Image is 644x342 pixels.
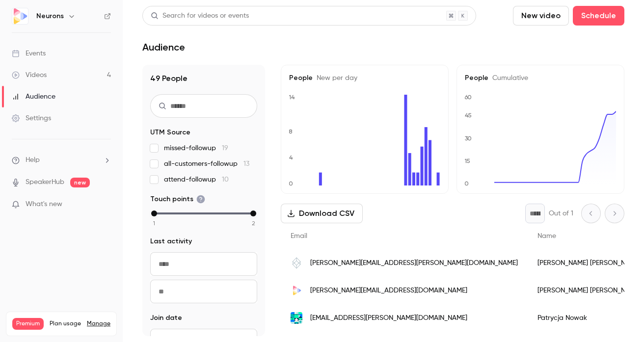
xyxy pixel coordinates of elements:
a: SpeakerHub [26,177,64,187]
text: 30 [465,135,472,142]
text: 0 [464,180,469,187]
input: From [150,252,257,276]
img: open.partners [291,257,302,269]
a: Manage [87,320,110,328]
span: 19 [222,145,228,152]
h5: People [465,73,616,83]
span: all-customers-followup [164,159,249,169]
span: Email [291,233,307,239]
span: Premium [12,318,44,330]
span: Cumulative [488,75,528,81]
h5: People [289,73,440,83]
span: 1 [153,219,155,228]
h1: Audience [142,41,185,53]
span: [PERSON_NAME][EMAIL_ADDRESS][DOMAIN_NAME] [310,286,467,296]
span: UTM Source [150,128,190,137]
img: neuronsinc.com [291,285,302,296]
span: Name [537,233,556,239]
text: 4 [289,154,293,161]
div: Videos [12,70,47,80]
button: New video [513,6,569,26]
span: Join date [150,313,182,323]
span: 10 [222,176,229,183]
img: groupm.com [291,312,302,324]
span: attend-followup [164,175,229,184]
button: Download CSV [281,204,363,223]
span: new [70,178,90,187]
text: 15 [464,158,470,164]
text: 60 [464,94,472,101]
text: 0 [289,180,293,187]
div: min [151,210,157,216]
span: 2 [252,219,255,228]
h1: 49 People [150,73,257,84]
div: Settings [12,113,51,123]
text: 14 [289,94,295,101]
span: Touch points [150,194,205,204]
button: Schedule [573,6,624,26]
span: 13 [243,160,249,167]
span: missed-followup [164,143,228,153]
div: max [250,210,256,216]
span: [EMAIL_ADDRESS][PERSON_NAME][DOMAIN_NAME] [310,313,467,323]
span: Last activity [150,237,192,246]
p: Out of 1 [549,209,573,218]
span: New per day [313,75,357,81]
h6: Neurons [36,11,64,21]
span: Plan usage [50,320,81,328]
span: Help [26,155,40,165]
text: 8 [289,128,293,135]
span: [PERSON_NAME][EMAIL_ADDRESS][PERSON_NAME][DOMAIN_NAME] [310,258,518,268]
input: To [150,280,257,303]
div: Audience [12,92,55,102]
div: Search for videos or events [151,11,249,21]
img: Neurons [12,8,28,24]
text: 45 [465,112,472,119]
div: Events [12,49,46,58]
li: help-dropdown-opener [12,155,111,165]
span: What's new [26,199,62,210]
